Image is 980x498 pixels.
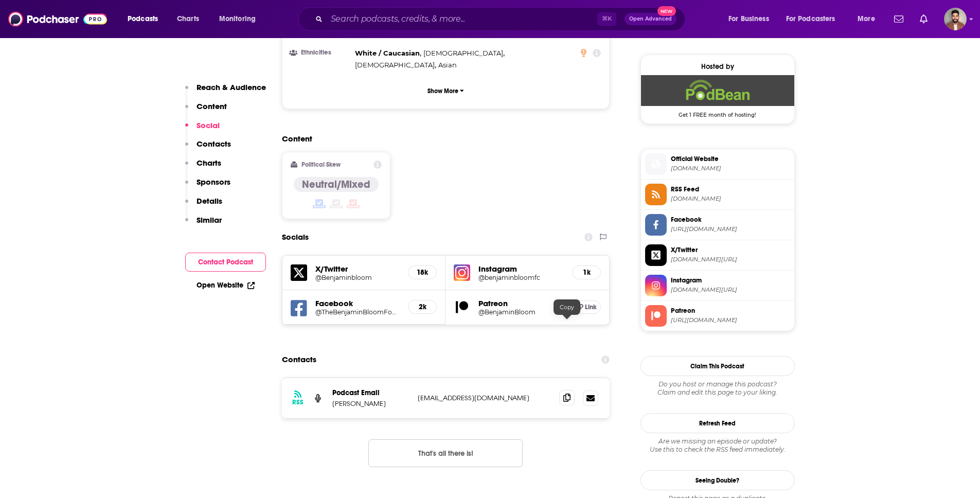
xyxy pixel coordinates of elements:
[197,196,222,206] p: Details
[645,153,790,175] a: Official Website[DOMAIN_NAME]
[327,11,597,27] input: Search podcasts, credits, & more...
[585,303,597,311] span: Link
[197,82,266,92] p: Reach & Audience
[185,253,266,272] button: Contact Podcast
[282,134,602,144] h2: Content
[597,12,616,26] span: ⌘ K
[302,178,370,191] h4: Neutral/Mixed
[671,245,790,255] span: X/Twitter
[944,8,967,30] button: Show profile menu
[554,299,580,315] div: Copy
[645,275,790,296] a: Instagram[DOMAIN_NAME][URL]
[423,47,505,59] span: ,
[185,196,222,215] button: Details
[645,305,790,327] a: Patreon[URL][DOMAIN_NAME]
[640,470,795,490] a: Seeing Double?
[671,316,790,324] span: https://www.patreon.com/BenjaminBloom
[292,398,304,406] h3: RSS
[786,12,835,26] span: For Podcasters
[640,380,795,388] span: Do you host or manage this podcast?
[177,12,199,26] span: Charts
[916,10,932,28] a: Show notifications dropdown
[185,139,231,158] button: Contacts
[355,49,420,57] span: White / Caucasian
[640,413,795,433] button: Refresh Feed
[197,158,221,168] p: Charts
[197,177,230,187] p: Sponsors
[572,300,601,314] a: Link
[120,11,171,27] button: open menu
[478,308,564,316] a: @BenjaminBloom
[185,120,220,139] button: Social
[282,227,309,247] h2: Socials
[315,298,400,308] h5: Facebook
[417,268,428,277] h5: 18k
[671,185,790,194] span: RSS Feed
[671,256,790,263] span: twitter.com/Benjaminbloom
[850,11,888,27] button: open menu
[645,214,790,236] a: Facebook[URL][DOMAIN_NAME]
[219,12,256,26] span: Monitoring
[629,16,672,22] span: Open Advanced
[671,306,790,315] span: Patreon
[671,215,790,224] span: Facebook
[478,298,564,308] h5: Patreon
[418,394,551,402] p: [EMAIL_ADDRESS][DOMAIN_NAME]
[185,158,221,177] button: Charts
[890,10,907,28] a: Show notifications dropdown
[355,59,436,71] span: ,
[368,439,523,467] button: Nothing here.
[641,106,794,118] span: Get 1 FREE month of hosting!
[308,7,695,31] div: Search podcasts, credits, & more...
[185,177,230,196] button: Sponsors
[355,61,435,69] span: [DEMOGRAPHIC_DATA]
[478,274,564,281] a: @benjaminbloomfc
[640,380,795,397] div: Claim and edit this page to your liking.
[454,264,470,281] img: iconImage
[671,286,790,294] span: instagram.com/benjaminbloomfc
[427,87,458,95] p: Show More
[291,49,351,56] h3: Ethnicities
[8,9,107,29] img: Podchaser - Follow, Share and Rate Podcasts
[657,6,676,16] span: New
[423,49,503,57] span: [DEMOGRAPHIC_DATA]
[625,13,676,25] button: Open AdvancedNew
[128,12,158,26] span: Podcasts
[641,75,794,106] img: Podbean Deal: Get 1 FREE month of hosting!
[671,154,790,164] span: Official Website
[640,356,795,376] button: Claim This Podcast
[779,11,850,27] button: open menu
[170,11,205,27] a: Charts
[645,244,790,266] a: X/Twitter[DOMAIN_NAME][URL]
[671,195,790,203] span: feed.podbean.com
[197,139,231,149] p: Contacts
[944,8,967,30] span: Logged in as calmonaghan
[721,11,782,27] button: open menu
[185,101,227,120] button: Content
[315,264,400,274] h5: X/Twitter
[671,165,790,172] span: BenjaminBloom.podbean.com
[185,215,222,234] button: Similar
[671,276,790,285] span: Instagram
[332,388,409,397] p: Podcast Email
[641,75,794,117] a: Podbean Deal: Get 1 FREE month of hosting!
[315,274,400,281] a: @Benjaminbloom
[197,120,220,130] p: Social
[185,82,266,101] button: Reach & Audience
[301,161,341,168] h2: Political Skew
[858,12,875,26] span: More
[417,303,428,311] h5: 2k
[641,62,794,71] div: Hosted by
[315,308,400,316] a: @TheBenjaminBloomFootballChannel
[197,101,227,111] p: Content
[728,12,769,26] span: For Business
[478,264,564,274] h5: Instagram
[355,47,421,59] span: ,
[291,81,601,100] button: Show More
[282,350,316,369] h2: Contacts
